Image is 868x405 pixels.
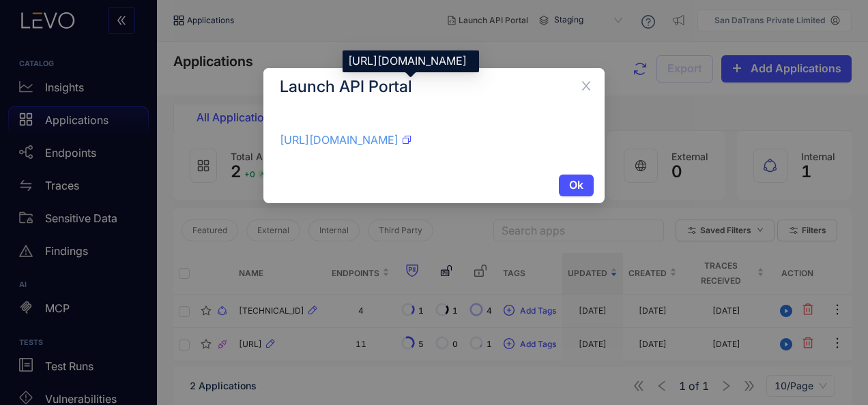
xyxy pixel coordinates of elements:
span: Ok [569,179,583,191]
div: [URL][DOMAIN_NAME] [343,50,479,72]
a: [URL][DOMAIN_NAME] [280,133,399,147]
h3: Launch API Portal [280,79,588,94]
span: close [580,80,592,92]
button: Close [568,68,605,105]
button: Ok [559,175,594,196]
